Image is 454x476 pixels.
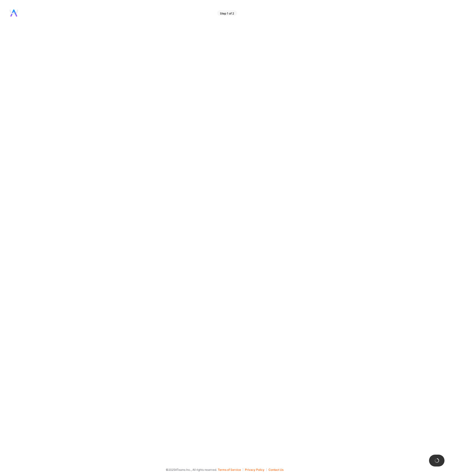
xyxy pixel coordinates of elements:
button: Terms of Service [218,468,243,471]
div: Step 1 of 2 [217,10,237,16]
button: Contact Us [268,468,283,471]
span: © 2025 ATeams Inc., All rights reserved. [166,467,217,472]
button: Privacy Policy [245,468,267,471]
img: loading [433,457,440,464]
